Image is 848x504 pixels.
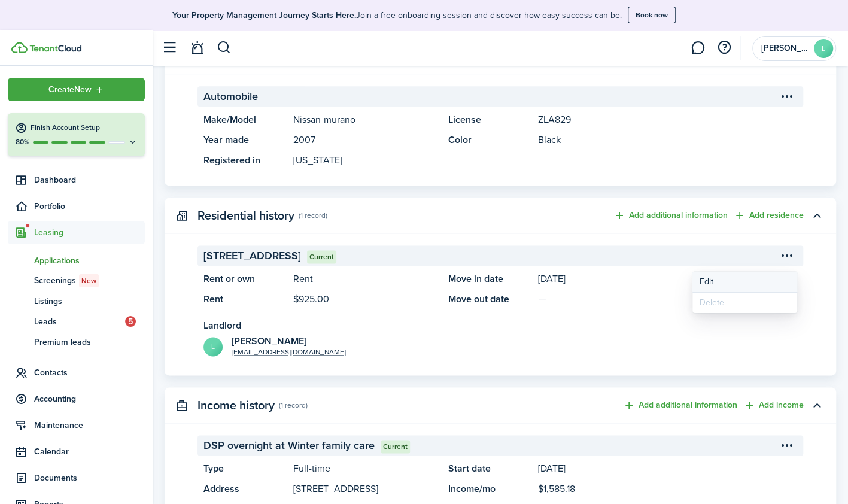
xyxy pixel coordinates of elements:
[448,272,532,286] panel-main-title: Move in date
[197,399,275,412] panel-main-title: Income history
[293,462,436,476] panel-main-description: Full-time
[299,210,327,221] panel-main-subtitle: (1 record)
[538,292,797,306] panel-main-description: —
[165,245,836,375] panel-main-body: Toggle accordion
[293,113,321,126] span: Nissan
[293,292,436,306] panel-main-description: $925.00
[203,113,287,127] panel-main-title: Make/Model
[34,200,145,212] span: Portfolio
[8,291,145,311] a: Listings
[158,37,181,59] button: Open sidebar
[34,472,145,484] span: Documents
[538,133,797,147] panel-main-description: Black
[11,42,28,53] img: TenantCloud
[538,482,797,496] panel-main-description: $1,585.18
[383,441,408,452] span: Current
[34,295,145,308] span: Listings
[203,248,301,264] span: [STREET_ADDRESS]
[279,400,308,411] panel-main-subtitle: (1 record)
[777,245,797,266] button: Open menu
[814,39,833,58] avatar-text: L
[34,445,145,458] span: Calendar
[293,153,436,168] panel-main-description: [US_STATE]
[448,462,532,476] panel-main-title: Start date
[777,435,797,456] button: Open menu
[232,347,346,357] a: [EMAIL_ADDRESS][DOMAIN_NAME]
[538,462,797,476] panel-main-description: [DATE]
[172,9,622,22] p: Join a free onboarding session and discover how easy success can be.
[203,89,258,105] span: Automobile
[743,399,804,412] button: Add income
[34,336,145,348] span: Premium leads
[15,137,30,147] p: 80%
[203,318,241,332] panel-main-title: Landlord
[807,395,827,415] button: Toggle accordion
[293,133,436,147] panel-main-description: 2007
[448,133,532,147] panel-main-title: Color
[448,292,532,306] panel-main-title: Move out date
[8,250,145,271] a: Applications
[34,315,125,328] span: Leads
[34,393,145,405] span: Accounting
[203,438,375,454] span: DSP overnight at Winter family care
[34,419,145,432] span: Maintenance
[125,316,136,327] span: 5
[324,113,355,126] span: murano
[448,482,532,496] panel-main-title: Income/mo
[81,275,96,286] span: New
[613,209,728,223] button: Add additional information
[203,292,287,306] panel-main-title: Rent
[8,78,145,101] button: Open menu
[8,113,145,156] button: Finish Account Setup80%
[777,86,797,107] button: Open menu
[761,44,809,53] span: Logan
[31,123,138,133] h4: Finish Account Setup
[203,482,287,496] panel-main-title: Address
[623,399,737,412] button: Add additional information
[293,482,436,496] panel-main-description: [STREET_ADDRESS]
[628,7,676,23] button: Book now
[807,205,827,226] button: Toggle accordion
[232,336,346,347] h2: Logan
[714,38,734,58] button: Open resource center
[538,272,797,286] panel-main-description: [DATE]
[34,254,145,267] span: Applications
[172,9,356,22] b: Your Property Management Journey Starts Here.
[8,168,145,192] a: Dashboard
[8,332,145,352] a: Premium leads
[8,271,145,291] a: ScreeningsNew
[34,366,145,379] span: Contacts
[186,33,208,63] a: Notifications
[217,38,232,58] button: Search
[538,113,797,127] panel-main-description: ZLA829
[448,113,532,127] panel-main-title: License
[197,209,294,223] panel-main-title: Residential history
[686,33,709,63] a: Messaging
[203,272,287,286] panel-main-title: Rent or own
[29,45,81,52] img: TenantCloud
[692,272,797,292] button: Edit
[8,311,145,332] a: Leads5
[34,274,145,287] span: Screenings
[165,86,836,186] panel-main-body: Toggle accordion
[34,174,145,186] span: Dashboard
[48,86,92,94] span: Create New
[203,133,287,147] panel-main-title: Year made
[309,251,334,262] span: Current
[203,153,287,168] panel-main-title: Registered in
[34,226,145,239] span: Leasing
[203,462,287,476] panel-main-title: Type
[293,272,436,286] panel-main-description: Rent
[734,209,804,223] button: Add residence
[203,337,223,356] avatar-text: L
